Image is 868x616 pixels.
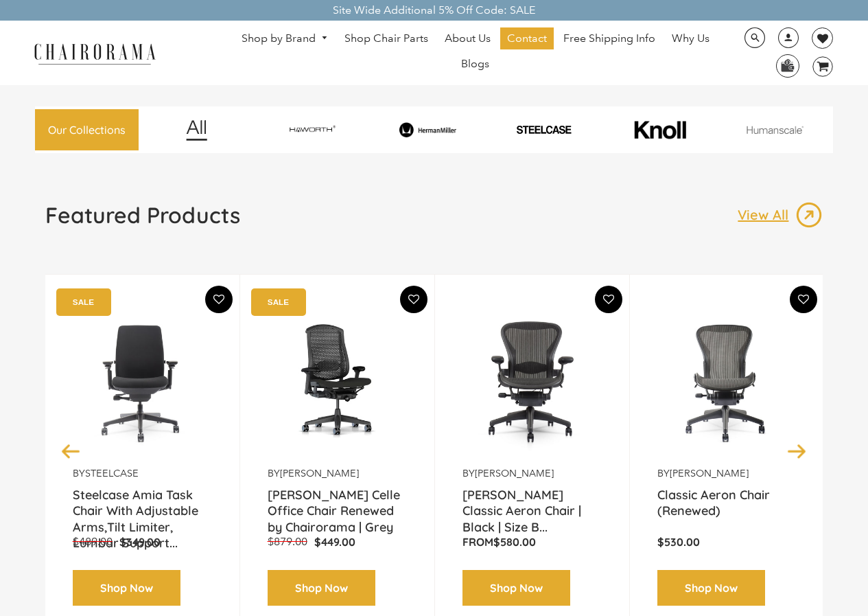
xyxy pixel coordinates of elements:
[657,295,797,467] a: Classic Aeron Chair (Renewed) - chairorama Classic Aeron Chair (Renewed) - chairorama
[563,32,655,46] span: Free Shipping Info
[268,295,407,467] a: Herman Miller Celle Office Chair Renewed by Chairorama | Grey - chairorama Herman Miller Celle Of...
[73,295,212,467] a: Amia Chair by chairorama.com Renewed Amia Chair chairorama.com
[556,27,662,49] a: Free Shipping Info
[795,201,823,229] img: image_13.png
[338,27,435,49] a: Shop Chair Parts
[59,439,83,463] button: Previous
[777,55,798,76] img: WhatsApp_Image_2024-07-12_at_16.23.01.webp
[73,467,212,480] p: by
[268,570,375,606] a: Shop Now
[45,201,240,229] h1: Featured Products
[268,467,407,480] p: by
[595,286,622,313] button: Add To Wishlist
[280,467,359,479] a: [PERSON_NAME]
[344,32,428,46] span: Shop Chair Parts
[85,467,139,479] a: Steelcase
[314,535,355,549] span: $449.00
[790,286,817,313] button: Add To Wishlist
[159,119,235,141] img: image_12.png
[268,487,407,521] a: [PERSON_NAME] Celle Office Chair Renewed by Chairorama | Grey
[35,109,139,151] a: Our Collections
[461,57,489,71] span: Blogs
[73,535,113,548] span: $489.00
[222,27,729,78] nav: DesktopNavigation
[475,467,554,479] a: [PERSON_NAME]
[45,201,240,240] a: Featured Products
[462,487,602,521] a: [PERSON_NAME] Classic Aeron Chair | Black | Size B...
[454,53,496,75] a: Blogs
[438,27,497,49] a: About Us
[257,119,368,139] img: image_7_14f0750b-d084-457f-979a-a1ab9f6582c4.png
[462,535,602,549] p: From
[73,295,212,467] img: Amia Chair by chairorama.com
[738,201,823,229] a: View All
[507,32,547,46] span: Contact
[657,535,700,549] span: $530.00
[73,487,212,521] a: Steelcase Amia Task Chair With Adjustable Arms,Tilt Limiter, Lumbar Support...
[462,570,570,606] a: Shop Now
[500,27,554,49] a: Contact
[670,467,749,479] a: [PERSON_NAME]
[738,206,795,224] p: View All
[73,570,180,606] a: Shop Now
[26,41,163,65] img: chairorama
[657,467,797,480] p: by
[372,122,484,137] img: image_8_173eb7e0-7579-41b4-bc8e-4ba0b8ba93e8.png
[488,124,600,135] img: PHOTO-2024-07-09-00-53-10-removebg-preview.png
[657,295,797,467] img: Classic Aeron Chair (Renewed) - chairorama
[268,295,407,467] img: Herman Miller Celle Office Chair Renewed by Chairorama | Grey - chairorama
[665,27,716,49] a: Why Us
[604,119,716,140] img: image_10_1.png
[119,535,161,549] span: $349.00
[785,439,809,463] button: Next
[493,535,536,549] span: $580.00
[72,297,93,306] text: SALE
[267,297,288,306] text: SALE
[268,535,307,548] span: $879.00
[672,32,709,46] span: Why Us
[445,32,491,46] span: About Us
[400,286,427,313] button: Add To Wishlist
[462,295,602,467] img: Herman Miller Classic Aeron Chair | Black | Size B (Renewed) - chairorama
[462,467,602,480] p: by
[657,487,797,521] a: Classic Aeron Chair (Renewed)
[235,28,335,49] a: Shop by Brand
[657,570,765,606] a: Shop Now
[462,295,602,467] a: Herman Miller Classic Aeron Chair | Black | Size B (Renewed) - chairorama Herman Miller Classic A...
[719,126,831,134] img: image_11.png
[205,286,233,313] button: Add To Wishlist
